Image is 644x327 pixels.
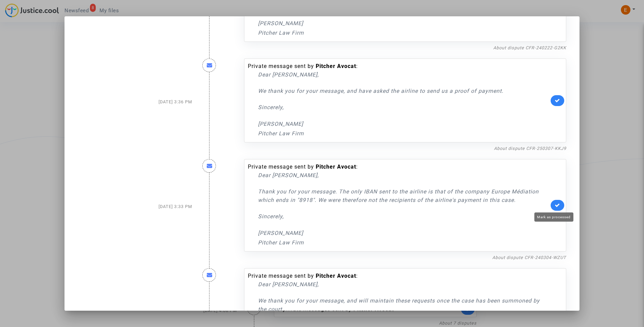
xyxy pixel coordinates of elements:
div: [DATE] 3:36 PM [73,52,197,152]
p: [PERSON_NAME] [258,120,549,128]
p: We thank you for your message, and have asked the airline to send us a proof of payment. [258,87,549,95]
p: We thank you for your message, and will maintain these requests once the case has been summoned b... [258,296,549,313]
div: [DATE] 3:33 PM [73,152,197,261]
p: Sincerely, [258,103,549,111]
p: Pitcher Law Firm [258,129,549,138]
p: Dear [PERSON_NAME], [258,70,549,79]
div: Private message sent by : [248,163,549,247]
b: Pitcher Avocat [316,63,356,69]
p: [PERSON_NAME] [258,19,549,28]
a: About dispute CFR-240304-WZUT [492,255,566,260]
a: About dispute CFR-250307-KKJ9 [494,146,566,151]
p: Pitcher Law Firm [258,238,549,247]
p: Pitcher Law Firm [258,29,549,37]
p: Sincerely, [258,212,549,221]
p: Dear [PERSON_NAME], [258,280,549,289]
p: Dear [PERSON_NAME], [258,171,549,179]
b: Pitcher Avocat [316,163,356,170]
div: Private message sent by : [248,62,549,138]
b: Pitcher Avocat [316,273,356,279]
a: About dispute CFR-240222-G2KK [493,45,566,50]
p: [PERSON_NAME] [258,229,549,237]
p: Thank you for your message. The only IBAN sent to the airline is that of the company Europe Média... [258,187,549,204]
